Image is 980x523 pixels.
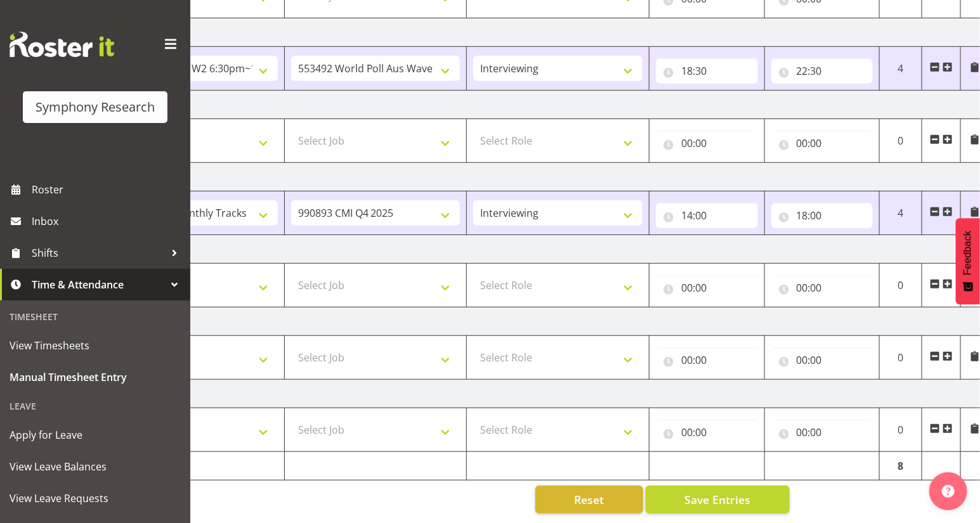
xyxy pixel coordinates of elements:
[771,347,873,373] input: Click to select...
[880,452,922,481] td: 8
[3,330,187,361] a: View Timesheets
[32,212,184,231] span: Inbox
[771,420,873,445] input: Click to select...
[656,275,758,300] input: Click to select...
[771,58,873,84] input: Click to select...
[32,243,165,262] span: Shifts
[10,489,181,508] span: View Leave Requests
[3,482,187,514] a: View Leave Requests
[10,32,114,57] img: Rosterit website logo
[10,336,181,355] span: View Timesheets
[880,47,922,91] td: 4
[880,191,922,235] td: 4
[32,275,165,294] span: Time & Attendance
[32,180,184,199] span: Roster
[684,491,750,508] span: Save Entries
[574,491,604,508] span: Reset
[3,419,187,451] a: Apply for Leave
[36,98,155,117] div: Symphony Research
[956,218,980,304] button: Feedback - Show survey
[771,131,873,156] input: Click to select...
[656,203,758,228] input: Click to select...
[3,451,187,482] a: View Leave Balances
[3,393,187,419] div: Leave
[771,275,873,300] input: Click to select...
[10,368,181,387] span: Manual Timesheet Entry
[10,425,181,444] span: Apply for Leave
[880,119,922,163] td: 0
[962,231,974,275] span: Feedback
[771,203,873,228] input: Click to select...
[656,131,758,156] input: Click to select...
[3,361,187,393] a: Manual Timesheet Entry
[535,486,643,513] button: Reset
[880,336,922,380] td: 0
[880,408,922,452] td: 0
[880,264,922,307] td: 0
[10,457,181,476] span: View Leave Balances
[646,486,790,513] button: Save Entries
[3,304,187,330] div: Timesheet
[656,420,758,445] input: Click to select...
[942,485,955,498] img: help-xxl-2.png
[656,347,758,373] input: Click to select...
[102,452,285,481] td: Total Hours
[656,58,758,84] input: Click to select...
